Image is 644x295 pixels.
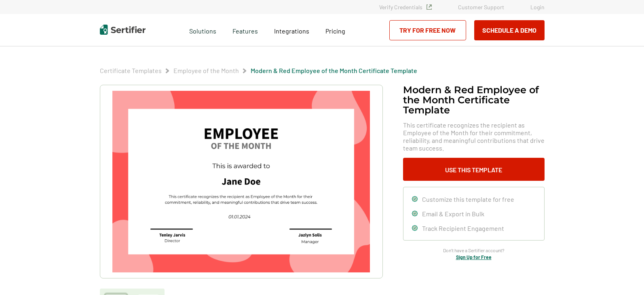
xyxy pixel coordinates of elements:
div: Breadcrumb [100,67,417,75]
span: This certificate recognizes the recipient as Employee of the Month for their commitment, reliabil... [403,121,545,152]
span: Don’t have a Sertifier account? [443,247,505,254]
span: Features [232,25,258,35]
a: Pricing [325,25,345,35]
span: Solutions [189,25,216,35]
a: Modern & Red Employee of the Month Certificate Template [251,67,417,74]
span: Track Recipient Engagement [422,224,504,232]
a: Certificate Templates [100,67,162,74]
a: Customer Support [458,4,504,10]
img: Sertifier | Digital Credentialing Platform [100,25,146,35]
span: Integrations [274,27,309,35]
a: Login [530,4,545,10]
a: Verify Credentials [379,4,432,10]
h1: Modern & Red Employee of the Month Certificate Template [403,85,545,115]
span: Customize this template for free [422,195,514,203]
img: Modern & Red Employee of the Month Certificate Template [112,91,370,272]
a: Sign Up for Free [456,254,492,260]
a: Integrations [274,25,309,35]
a: Employee of the Month [173,67,239,74]
img: Verified [427,4,432,10]
span: Pricing [325,27,345,35]
span: Email & Export in Bulk [422,210,484,218]
a: Try for Free Now [389,20,466,40]
button: Use This Template [403,158,545,181]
